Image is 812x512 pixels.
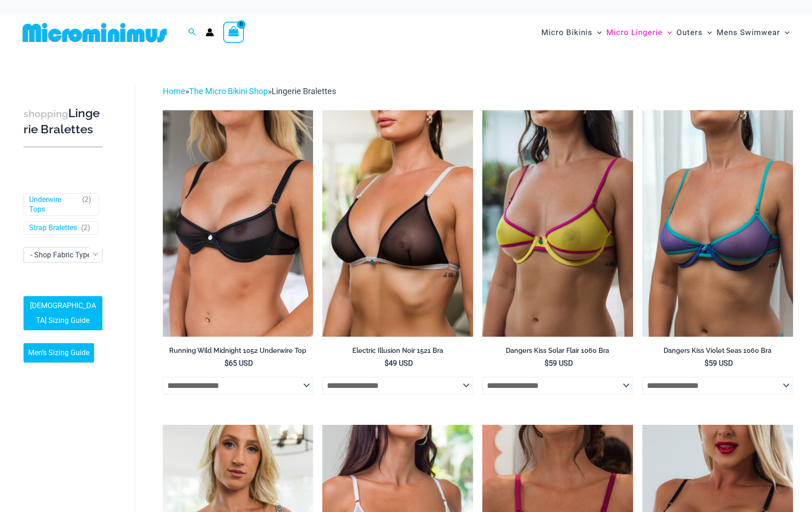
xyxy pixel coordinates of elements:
[225,359,229,368] span: $
[225,359,253,368] bdi: 65 USD
[322,346,473,355] h2: Electric Illusion Noir 1521 Bra
[385,359,389,368] span: $
[593,21,602,44] span: Menu Toggle
[604,18,674,47] a: Micro LingerieMenu ToggleMenu Toggle
[163,86,185,96] a: Home
[272,86,336,96] span: Lingerie Bralettes
[642,110,793,336] a: Dangers Kiss Violet Seas 1060 Bra 01Dangers Kiss Violet Seas 1060 Bra 611 Micro 04Dangers Kiss Vi...
[545,359,573,368] bdi: 59 USD
[84,195,89,204] span: 2
[188,27,196,38] a: Search icon link
[642,346,793,358] a: Dangers Kiss Violet Seas 1060 Bra
[642,346,793,355] h2: Dangers Kiss Violet Seas 1060 Bra
[24,106,102,137] h3: Lingerie Bralettes
[676,21,703,44] span: Outers
[541,21,593,44] span: Micro Bikinis
[29,195,78,214] a: Underwire Tops
[674,18,714,47] a: OutersMenu ToggleMenu Toggle
[24,296,102,330] a: [DEMOGRAPHIC_DATA] Sizing Guide
[163,110,314,336] img: Running Wild Midnight 1052 Top 01
[322,346,473,358] a: Electric Illusion Noir 1521 Bra
[606,21,663,44] span: Micro Lingerie
[163,110,314,336] a: Running Wild Midnight 1052 Top 01Running Wild Midnight 1052 Top 6052 Bottom 06Running Wild Midnig...
[29,223,77,233] a: Strap Bralettes
[642,110,793,336] img: Dangers Kiss Violet Seas 1060 Bra 01
[539,18,604,47] a: Micro BikinisMenu ToggleMenu Toggle
[163,346,314,355] h2: Running Wild Midnight 1052 Underwire Top
[189,86,268,96] a: The Micro Bikini Shop
[206,28,214,36] a: Account icon link
[538,17,794,48] nav: Site Navigation
[24,343,94,363] a: Men’s Sizing Guide
[482,110,633,336] img: Dangers Kiss Solar Flair 1060 Bra 01
[385,359,413,368] bdi: 49 USD
[81,223,90,233] span: ( )
[322,110,473,336] img: Electric Illusion Noir 1521 Bra 01
[705,359,709,368] span: $
[780,21,789,44] span: Menu Toggle
[714,18,792,47] a: Mens SwimwearMenu ToggleMenu Toggle
[703,21,712,44] span: Menu Toggle
[482,346,633,355] h2: Dangers Kiss Solar Flair 1060 Bra
[24,108,68,119] span: shopping
[83,223,88,232] span: 2
[663,21,672,44] span: Menu Toggle
[163,346,314,358] a: Running Wild Midnight 1052 Underwire Top
[24,247,102,262] span: - Shop Fabric Type
[705,359,733,368] bdi: 59 USD
[545,359,549,368] span: $
[482,110,633,336] a: Dangers Kiss Solar Flair 1060 Bra 01Dangers Kiss Solar Flair 1060 Bra 02Dangers Kiss Solar Flair ...
[482,346,633,358] a: Dangers Kiss Solar Flair 1060 Bra
[82,195,91,214] span: ( )
[24,248,102,262] span: - Shop Fabric Type
[19,22,171,43] img: MM SHOP LOGO FLAT
[322,110,473,336] a: Electric Illusion Noir 1521 Bra 01Electric Illusion Noir 1521 Bra 682 Thong 07Electric Illusion N...
[30,250,91,259] span: - Shop Fabric Type
[223,22,244,43] a: View Shopping Cart, empty
[163,86,336,96] span: » »
[717,21,780,44] span: Mens Swimwear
